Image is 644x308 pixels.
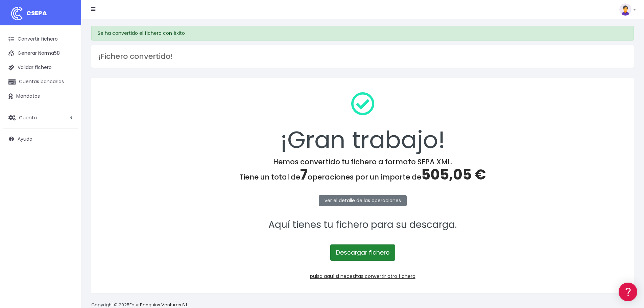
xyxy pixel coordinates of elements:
[7,57,128,68] a: Información general
[3,89,78,103] a: Mandatos
[3,111,78,125] a: Cuenta
[19,114,37,121] span: Cuenta
[26,9,47,17] span: CSEPA
[100,158,625,183] h4: Hemos convertido tu fichero a formato SEPA XML. Tiene un total de operaciones por un importe de
[7,106,128,117] a: Videotutoriales
[98,52,627,61] h3: ¡Fichero convertido!
[93,195,130,201] a: POWERED BY ENCHANT
[7,117,128,127] a: Perfiles de empresas
[619,3,631,16] img: profile
[421,165,486,185] span: 505,05 €
[7,162,128,169] div: Programadores
[3,132,78,146] a: Ayuda
[8,5,25,22] img: logo
[7,75,128,81] div: Convertir ficheros
[7,134,128,141] div: Facturación
[7,86,128,96] a: Formatos
[7,47,128,53] div: Información general
[330,244,395,261] a: Descargar fichero
[300,165,308,185] span: 7
[3,46,78,61] a: Generar Norma58
[18,136,32,142] span: Ayuda
[100,87,625,158] div: ¡Gran trabajo!
[3,75,78,89] a: Cuentas bancarias
[100,217,625,233] p: Aquí tienes tu fichero para su descarga.
[7,181,128,193] button: Contáctanos
[7,173,128,183] a: API
[310,273,415,280] a: pulsa aquí si necesitas convertir otro fichero
[129,302,189,308] a: Four Penguins Ventures S.L.
[91,26,634,41] div: Se ha convertido el fichero con éxito
[7,96,128,106] a: Problemas habituales
[3,61,78,75] a: Validar fichero
[319,195,407,206] a: ver el detalle de las operaciones
[3,32,78,46] a: Convertir fichero
[7,145,128,156] a: General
